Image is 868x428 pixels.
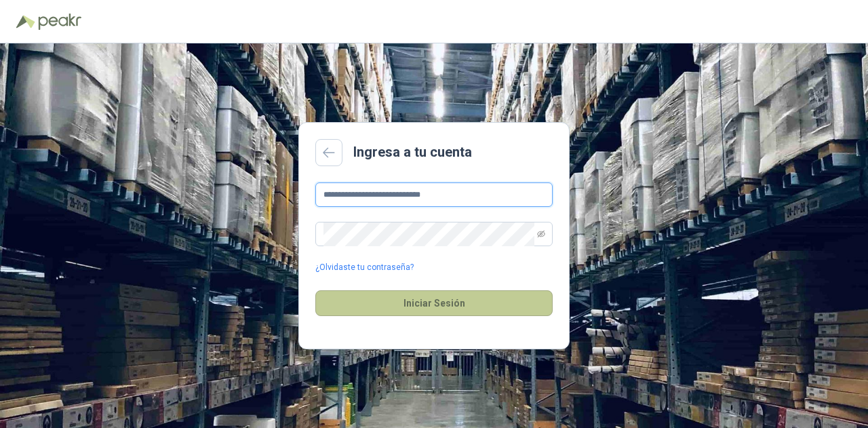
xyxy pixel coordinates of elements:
[537,230,545,238] span: eye-invisible
[16,15,35,28] img: Logo
[315,290,553,316] button: Iniciar Sesión
[38,14,81,30] img: Peakr
[315,261,414,274] a: ¿Olvidaste tu contraseña?
[353,142,472,163] h2: Ingresa a tu cuenta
